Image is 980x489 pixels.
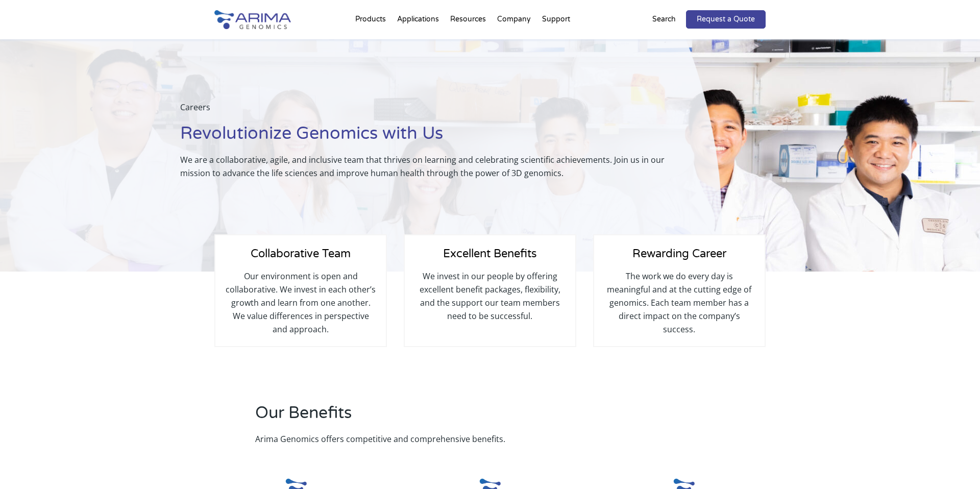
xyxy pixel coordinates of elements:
[686,10,766,29] a: Request a Quote
[180,101,696,122] p: Careers
[180,122,696,153] h1: Revolutionize Genomics with Us
[604,270,754,336] p: The work we do every day is meaningful and at the cutting edge of genomics. Each team member has ...
[632,247,726,260] span: Rewarding Career
[415,270,565,323] p: We invest in our people by offering excellent benefit packages, flexibility, and the support our ...
[443,247,537,260] span: Excellent Benefits
[251,247,351,260] span: Collaborative Team
[255,432,620,446] p: Arima Genomics offers competitive and comprehensive benefits.
[255,402,620,432] h2: Our Benefits
[652,13,676,26] p: Search
[214,10,291,29] img: Arima-Genomics-logo
[180,153,696,180] p: We are a collaborative, agile, and inclusive team that thrives on learning and celebrating scient...
[226,270,376,336] p: Our environment is open and collaborative. We invest in each other’s growth and learn from one an...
